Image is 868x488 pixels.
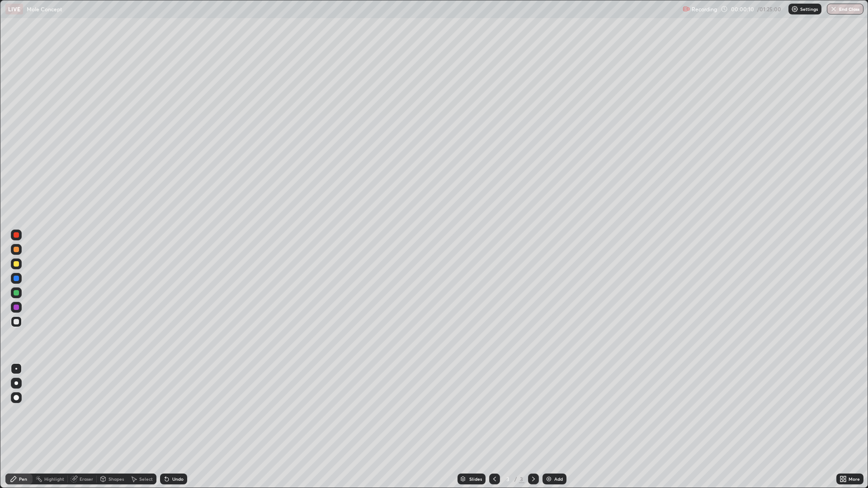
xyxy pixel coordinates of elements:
p: Recording [692,6,717,13]
div: Select [139,477,153,481]
div: Shapes [108,477,124,481]
div: Highlight [44,477,64,481]
img: add-slide-button [545,475,552,483]
div: Eraser [80,477,93,481]
div: 3 [519,475,524,483]
div: Slides [469,477,482,481]
img: class-settings-icons [791,5,798,13]
div: Undo [172,477,184,481]
p: Mole Concept [27,5,62,13]
img: recording.375f2c34.svg [683,5,690,13]
p: Settings [800,7,818,11]
button: End Class [827,4,863,14]
div: / [514,476,517,482]
p: LIVE [8,5,20,13]
img: end-class-cross [830,5,837,13]
div: More [849,477,860,481]
div: Add [554,477,563,481]
div: Pen [19,477,27,481]
div: 3 [504,476,513,482]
